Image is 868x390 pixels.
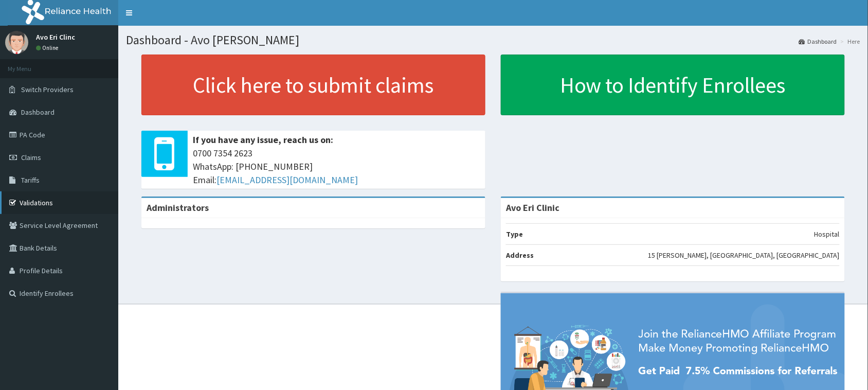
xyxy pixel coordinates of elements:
[506,229,523,239] b: Type
[193,134,333,146] b: If you have any issue, reach us on:
[838,37,860,46] li: Here
[21,153,41,162] span: Claims
[648,250,840,260] p: 15 [PERSON_NAME], [GEOGRAPHIC_DATA], [GEOGRAPHIC_DATA]
[216,174,358,186] a: [EMAIL_ADDRESS][DOMAIN_NAME]
[501,55,845,115] a: How to Identify Enrollees
[799,37,837,46] a: Dashboard
[21,175,40,185] span: Tariffs
[506,202,559,214] strong: Avo Eri Clinic
[147,202,209,214] b: Administrators
[21,85,74,94] span: Switch Providers
[126,33,860,47] h1: Dashboard - Avo [PERSON_NAME]
[815,229,840,239] p: Hospital
[36,33,75,41] p: Avo Eri Clinc
[193,147,480,186] span: 0700 7354 2623 WhatsApp: [PHONE_NUMBER] Email:
[21,108,55,117] span: Dashboard
[506,251,534,260] b: Address
[36,44,61,51] a: Online
[141,55,485,115] a: Click here to submit claims
[5,31,28,54] img: User Image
